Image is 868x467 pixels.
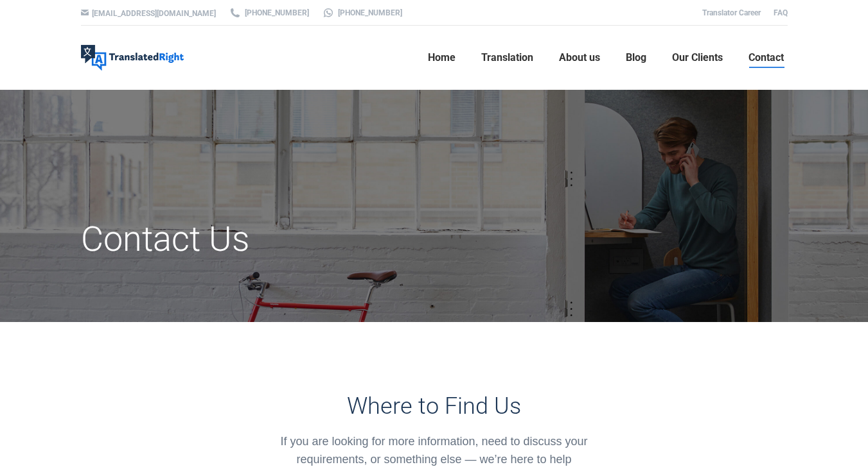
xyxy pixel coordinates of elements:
[555,37,604,78] a: About us
[745,37,788,78] a: Contact
[622,37,650,78] a: Blog
[229,7,309,19] a: [PHONE_NUMBER]
[81,218,545,260] h1: Contact Us
[322,7,402,19] a: [PHONE_NUMBER]
[668,37,727,78] a: Our Clients
[424,37,459,78] a: Home
[774,8,788,17] a: FAQ
[428,51,456,64] span: Home
[92,9,216,18] a: [EMAIL_ADDRESS][DOMAIN_NAME]
[477,37,537,78] a: Translation
[626,51,646,64] span: Blog
[262,393,606,420] h3: Where to Find Us
[481,51,533,64] span: Translation
[702,8,761,17] a: Translator Career
[748,51,784,64] span: Contact
[559,51,600,64] span: About us
[672,51,723,64] span: Our Clients
[81,45,184,71] img: Translated Right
